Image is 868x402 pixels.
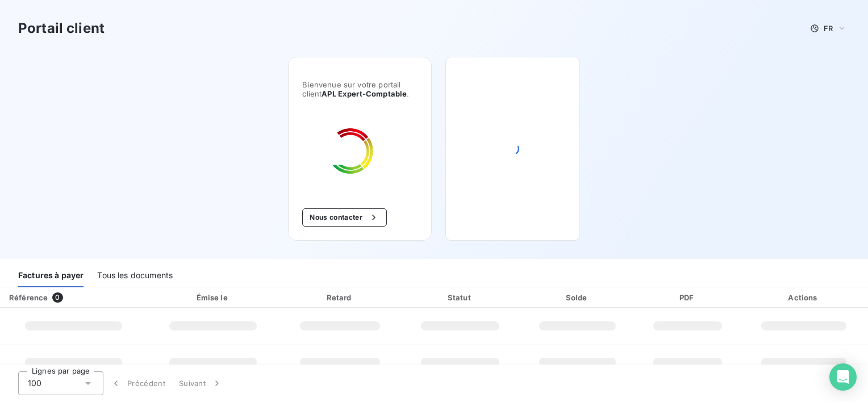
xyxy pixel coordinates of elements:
div: Tous les documents [97,263,173,287]
span: 100 [28,378,41,389]
button: Précédent [103,371,172,395]
button: Nous contacter [302,208,386,227]
div: Référence [9,293,48,302]
div: Factures à payer [18,263,84,287]
div: Solde [522,292,633,303]
img: Company logo [302,125,375,190]
button: Suivant [172,371,229,395]
div: PDF [638,292,737,303]
div: Actions [742,292,866,303]
span: FR [824,24,833,33]
div: Retard [282,292,399,303]
h3: Portail client [18,18,105,39]
div: Émise le [149,292,277,303]
span: APL Expert-Comptable [322,89,407,98]
span: 0 [52,292,62,303]
span: Bienvenue sur votre portail client . [302,80,418,98]
div: Statut [403,292,518,303]
div: Open Intercom Messenger [829,363,857,391]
